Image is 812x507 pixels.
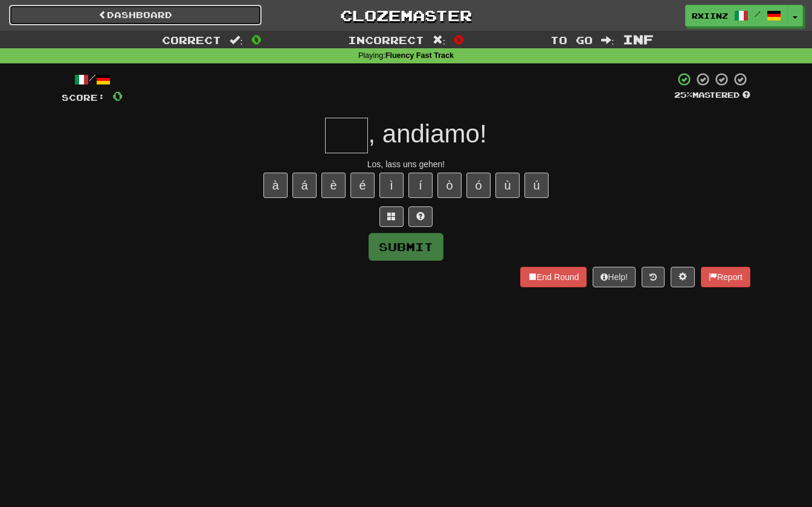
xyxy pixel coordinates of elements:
[280,5,532,26] a: Clozemaster
[408,173,433,198] button: í
[642,267,665,287] button: Round history (alt+y)
[674,90,750,101] div: Mastered
[348,34,424,46] span: Incorrect
[292,173,317,198] button: á
[674,90,692,100] span: 25 %
[379,173,404,198] button: ì
[62,72,123,87] div: /
[593,267,636,287] button: Help!
[9,5,262,25] a: Dashboard
[321,173,346,198] button: è
[466,173,491,198] button: ó
[379,206,404,227] button: Switch sentence to multiple choice alt+p
[550,34,593,46] span: To go
[251,32,262,46] span: 0
[701,267,750,287] button: Report
[62,92,105,103] span: Score:
[408,206,433,227] button: Single letter hint - you only get 1 per sentence and score half the points! alt+h
[369,233,443,261] button: Submit
[62,158,750,170] div: Los, lass uns gehen!
[350,173,375,198] button: é
[162,34,221,46] span: Correct
[454,32,464,46] span: 0
[520,267,587,287] button: End Round
[685,5,788,27] a: rxiinz /
[263,173,288,198] button: à
[623,32,654,46] span: Inf
[368,120,486,148] span: , andiamo!
[437,173,462,198] button: ò
[692,10,728,21] span: rxiinz
[755,10,761,18] span: /
[230,35,243,45] span: :
[495,173,520,198] button: ù
[524,173,549,198] button: ú
[433,35,446,45] span: :
[385,51,454,60] strong: Fluency Fast Track
[601,35,614,45] span: :
[112,88,123,103] span: 0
